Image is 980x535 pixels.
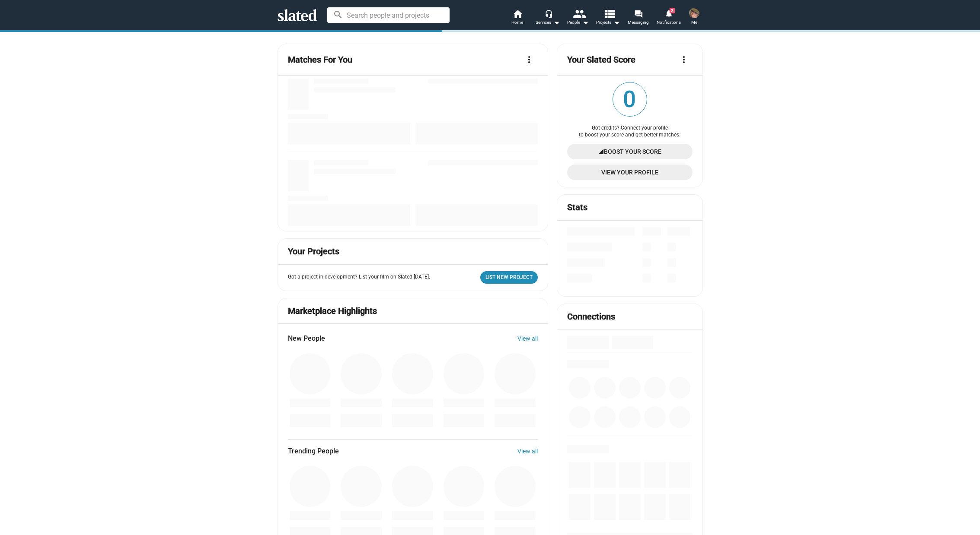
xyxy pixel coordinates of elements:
[670,8,675,13] span: 2
[684,6,705,28] button: Tiffany JelkeMe
[563,9,593,28] button: People
[485,273,533,282] span: List New Project
[580,17,591,28] mat-icon: arrow_drop_down
[623,9,654,28] a: Messaging
[596,17,620,28] span: Projects
[567,311,615,323] mat-card-title: Connections
[691,17,697,28] span: Me
[664,9,673,17] mat-icon: notifications
[572,7,585,20] mat-icon: people
[593,9,623,28] button: Projects
[567,165,692,180] a: View Your Profile
[327,7,450,23] input: Search people and projects
[288,246,339,257] mat-card-title: Your Projects
[567,125,692,139] div: Got credits? Connect your profile to boost your score and get better matches.
[536,17,560,28] div: Services
[288,54,352,66] mat-card-title: Matches For You
[517,335,538,342] a: View all
[603,7,615,20] mat-icon: view_list
[628,17,649,28] span: Messaging
[654,9,684,28] a: 2Notifications
[288,274,430,281] p: Got a project in development? List your film on Slated [DATE].
[545,9,552,17] mat-icon: headset_mic
[567,17,589,28] div: People
[567,202,587,213] mat-card-title: Stats
[511,17,523,28] span: Home
[567,144,692,159] a: Boost Your Score
[613,82,647,116] span: 0
[689,8,699,18] img: Tiffany Jelke
[657,17,681,28] span: Notifications
[604,144,661,159] span: Boost Your Score
[480,271,538,284] a: List New Project
[598,144,604,159] mat-icon: signal_cellular_4_bar
[551,17,562,28] mat-icon: arrow_drop_down
[611,17,622,28] mat-icon: arrow_drop_down
[288,305,377,317] mat-card-title: Marketplace Highlights
[567,54,635,66] mat-card-title: Your Slated Score
[524,54,534,65] mat-icon: more_vert
[517,448,538,455] a: View all
[533,9,563,28] button: Services
[502,9,533,28] a: Home
[512,9,523,19] mat-icon: home
[574,165,685,180] span: View Your Profile
[634,9,642,18] mat-icon: forum
[679,54,689,65] mat-icon: more_vert
[288,334,325,343] span: New People
[288,446,339,456] span: Trending People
